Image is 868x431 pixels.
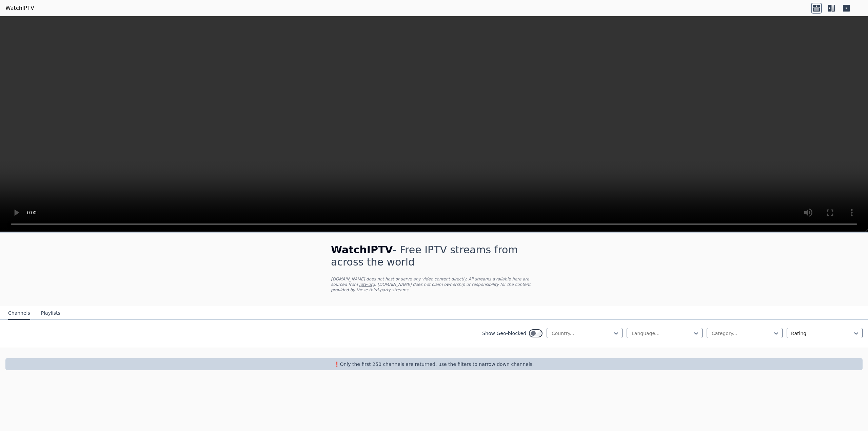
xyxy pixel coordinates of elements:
[331,244,537,268] h1: - Free IPTV streams from across the world
[331,276,537,293] p: [DOMAIN_NAME] does not host or serve any video content directly. All streams available here are s...
[482,330,526,337] label: Show Geo-blocked
[8,361,860,368] p: ❗️Only the first 250 channels are returned, use the filters to narrow down channels.
[359,282,375,287] a: iptv-org
[8,307,30,320] button: Channels
[41,307,60,320] button: Playlists
[5,4,34,12] a: WatchIPTV
[331,244,393,256] span: WatchIPTV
